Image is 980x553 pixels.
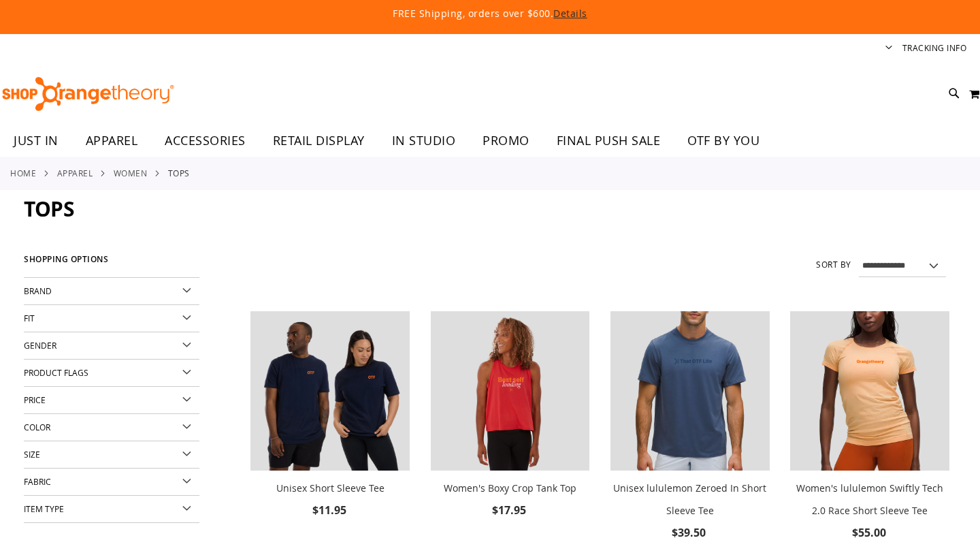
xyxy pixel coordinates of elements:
[24,367,88,378] span: Product Flags
[610,311,770,471] img: Unisex lululemon Zeroed In Short Sleeve Tee
[24,340,56,351] span: Gender
[24,332,199,360] div: Gender
[553,7,587,20] a: Details
[483,125,529,156] span: PROMO
[86,125,138,156] span: APPAREL
[613,481,766,517] a: Unisex lululemon Zeroed In Short Sleeve Tee
[24,496,199,523] div: Item Type
[24,422,50,432] span: Color
[24,305,199,332] div: Fit
[250,311,410,471] img: Image of Unisex Short Sleeve Tee
[492,503,528,518] span: $17.95
[273,125,365,156] span: RETAIL DISPLAY
[790,311,949,473] a: Women's lululemon Swiftly Tech 2.0 Race Short Sleeve Tee
[24,414,199,441] div: Color
[885,42,892,55] button: Account menu
[674,125,773,157] a: OTF BY YOU
[312,503,348,518] span: $11.95
[165,125,246,156] span: ACCESSORIES
[24,313,35,323] span: Fit
[24,285,52,296] span: Brand
[543,125,674,157] a: FINAL PUSH SALE
[82,7,898,20] p: FREE Shipping, orders over $600.
[168,167,190,179] strong: Tops
[276,481,385,494] a: Unisex Short Sleeve Tee
[57,167,93,179] a: APPAREL
[10,167,36,179] a: Home
[250,311,410,473] a: Image of Unisex Short Sleeve Tee
[24,249,199,278] strong: Shopping Options
[378,125,470,157] a: IN STUDIO
[24,360,199,387] div: Product Flags
[24,476,51,487] span: Fabric
[610,311,770,473] a: Unisex lululemon Zeroed In Short Sleeve Tee
[151,125,259,157] a: ACCESSORIES
[687,125,759,156] span: OTF BY YOU
[902,42,967,54] a: Tracking Info
[24,449,40,460] span: Size
[24,469,199,496] div: Fabric
[259,125,378,157] a: RETAIL DISPLAY
[469,125,543,157] a: PROMO
[672,525,708,540] span: $39.50
[431,311,590,473] a: Image of Womens Boxy Crop Tank
[24,195,74,223] span: Tops
[24,503,64,514] span: Item Type
[72,125,152,156] a: APPAREL
[852,525,888,540] span: $55.00
[796,481,943,517] a: Women's lululemon Swiftly Tech 2.0 Race Short Sleeve Tee
[816,259,851,270] label: Sort By
[14,125,59,156] span: JUST IN
[557,125,661,156] span: FINAL PUSH SALE
[431,311,590,471] img: Image of Womens Boxy Crop Tank
[24,441,199,469] div: Size
[392,125,456,156] span: IN STUDIO
[114,167,148,179] a: WOMEN
[790,311,949,471] img: Women's lululemon Swiftly Tech 2.0 Race Short Sleeve Tee
[24,278,199,305] div: Brand
[24,394,46,405] span: Price
[444,481,576,494] a: Women's Boxy Crop Tank Top
[24,387,199,414] div: Price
